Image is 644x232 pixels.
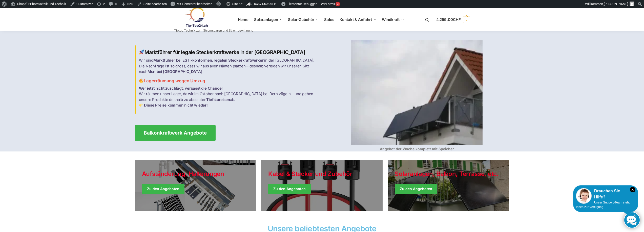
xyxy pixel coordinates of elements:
img: Solaranlagen, Speicheranlagen und Energiesparprodukte [174,7,218,28]
span: Balkonkraftwerk Angebote [144,131,207,135]
img: Home 4 [351,40,483,145]
i: Schließen [630,187,635,192]
a: Holiday Style [135,160,256,211]
a: 4.259,00CHF 2 [436,12,470,27]
span: Kontakt & Anfahrt [340,17,372,22]
span: Solar-Zubehör [288,17,314,22]
a: Balkonkraftwerk Angebote [135,125,216,141]
span: Site Kit [232,2,242,6]
span: 2 [463,16,470,23]
p: Wir sind in der [GEOGRAPHIC_DATA]. Die Nachfrage ist so gross, dass wir aus allen Nähten platzen ... [139,58,319,75]
span: CHF [453,17,461,22]
img: Benutzerbild von Rupert Spoddig [630,2,634,6]
strong: Marktführer bei ESTI-konformen, legalen Steckerkraftwerken [153,58,264,63]
strong: Tiefstpreisen [206,97,230,102]
img: Home 2 [139,79,143,83]
span: Rank Math SEO [254,2,276,6]
span: 4.259,00 [436,17,461,22]
span: Windkraft [382,17,400,22]
strong: Wer jetzt nicht zuschlägt, verpasst die Chance! [139,86,223,91]
a: Kontakt & Anfahrt [338,8,379,31]
span: Mit Elementor bearbeiten [177,2,212,6]
span: Unser Support-Team steht Ihnen zur Verfügung [576,201,630,209]
span: Sales [324,17,334,22]
img: Customer service [576,188,592,204]
a: Solar-Zubehör [286,8,321,31]
img: Home 3 [139,103,143,107]
a: Sales [322,8,336,31]
strong: Diese Preise kommen nicht wieder! [144,103,207,108]
h3: Lagerräumung wegen Umzug [139,78,319,84]
nav: Cart contents [436,8,470,32]
p: Wir räumen unser Lager, da wir im Oktober nach [GEOGRAPHIC_DATA] bei Bern zügeln – und geben unse... [139,86,319,108]
a: Winter Jackets [388,160,509,211]
strong: Muri bei [GEOGRAPHIC_DATA] [148,69,202,74]
div: 3 [336,2,340,6]
strong: Angebot der Woche komplett mit Speicher [380,147,454,151]
a: Holiday Style [261,160,383,211]
p: Tiptop Technik zum Stromsparen und Stromgewinnung [174,29,253,32]
span: [PERSON_NAME] [604,2,628,6]
a: Windkraft [380,8,406,31]
h2: Marktführer für legale Steckerkraftwerke in der [GEOGRAPHIC_DATA] [139,49,319,56]
div: Brauchen Sie Hilfe? [576,188,635,200]
a: Solaranlagen [252,8,284,31]
span: Solaranlagen [254,17,278,22]
img: Home 1 [139,49,144,55]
